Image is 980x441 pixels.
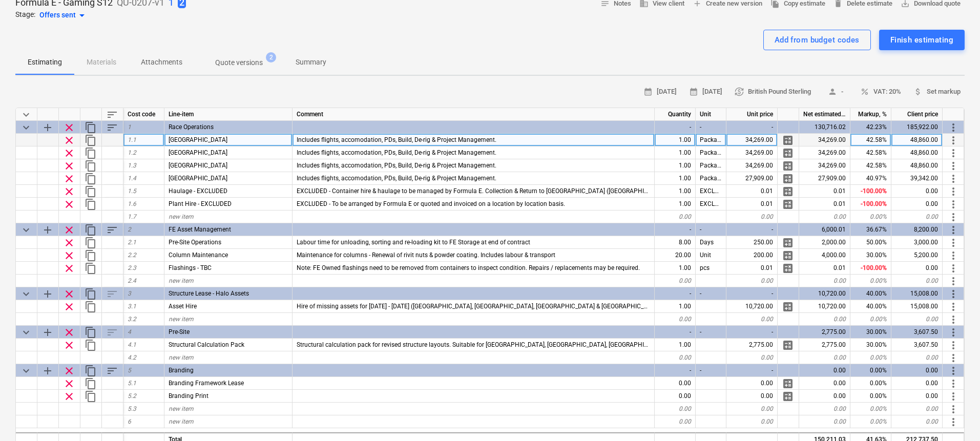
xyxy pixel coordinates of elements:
[891,159,943,172] div: 48,860.00
[782,237,794,249] span: Manage detailed breakdown for the row
[20,365,32,377] span: Collapse category
[655,146,696,159] div: 1.00
[85,134,97,146] span: Duplicate row
[763,30,871,50] button: Add from budget codes
[891,275,943,287] div: 0.00
[891,121,943,134] div: 185,922.00
[696,223,726,236] div: -
[891,326,943,339] div: 3,607.50
[726,351,778,364] div: 0.00
[696,326,726,339] div: -
[735,87,744,96] span: currency_exchange
[655,313,696,326] div: 0.00
[850,339,891,351] div: 30.00%
[63,262,75,275] span: Remove row
[655,364,696,377] div: -
[799,211,850,223] div: 0.00
[169,136,227,143] span: Madrid
[726,172,778,185] div: 27,909.00
[799,351,850,364] div: 0.00
[39,9,88,22] div: Offers sent
[799,339,850,351] div: 2,775.00
[63,288,75,300] span: Remove row
[63,339,75,351] span: Remove row
[655,236,696,249] div: 8.00
[696,364,726,377] div: -
[655,300,696,313] div: 1.00
[929,392,980,441] iframe: Chat Widget
[726,146,778,159] div: 34,269.00
[913,87,923,96] span: attach_money
[799,249,850,262] div: 4,000.00
[799,262,850,275] div: 0.01
[655,262,696,275] div: 1.00
[726,390,778,403] div: 0.00
[297,162,496,169] span: Includes flights, accomodation, PDs, Build, De-rig & Project Management.
[128,162,136,169] span: 1.3
[850,198,891,211] div: -100.00%
[726,326,778,339] div: -
[879,30,965,50] button: Finish estimating
[726,211,778,223] div: 0.00
[696,236,726,249] div: Days
[891,211,943,223] div: 0.00
[850,249,891,262] div: 30.00%
[85,121,97,134] span: Duplicate category
[799,146,850,159] div: 34,269.00
[947,352,960,364] span: More actions
[782,147,794,159] span: Manage detailed breakdown for the row
[947,198,960,211] span: More actions
[689,87,698,96] span: calendar_month
[726,134,778,146] div: 34,269.00
[799,415,850,428] div: 0.00
[947,147,960,159] span: More actions
[696,159,726,172] div: Package
[819,84,852,100] button: -
[890,33,953,47] div: Finish estimating
[655,121,696,134] div: -
[63,185,75,198] span: Remove row
[726,198,778,211] div: 0.01
[799,172,850,185] div: 27,909.00
[799,134,850,146] div: 34,269.00
[85,339,97,351] span: Duplicate row
[696,262,726,275] div: pcs
[63,134,75,146] span: Remove row
[85,237,97,249] span: Duplicate row
[63,237,75,249] span: Remove row
[63,160,75,172] span: Remove row
[850,300,891,313] div: 40.00%
[20,109,32,121] span: Collapse all categories
[799,364,850,377] div: 0.00
[726,364,778,377] div: -
[297,149,496,156] span: Includes flights, accomodation, PDs, Build, De-rig & Project Management.
[63,326,75,339] span: Remove row
[947,134,960,146] span: More actions
[726,262,778,275] div: 0.01
[947,121,960,134] span: More actions
[655,198,696,211] div: 1.00
[696,121,726,134] div: -
[726,159,778,172] div: 34,269.00
[891,172,943,185] div: 39,342.00
[85,160,97,172] span: Duplicate row
[696,134,726,146] div: Package
[41,288,54,300] span: Add sub category to row
[947,326,960,339] span: More actions
[85,365,97,377] span: Duplicate category
[63,301,75,313] span: Remove row
[85,147,97,159] span: Duplicate row
[141,57,182,68] p: Attachments
[655,185,696,198] div: 1.00
[850,313,891,326] div: 0.00%
[63,365,75,377] span: Remove row
[726,275,778,287] div: 0.00
[947,288,960,300] span: More actions
[891,223,943,236] div: 8,200.00
[799,121,850,134] div: 130,716.02
[782,339,794,351] span: Manage detailed breakdown for the row
[85,288,97,300] span: Duplicate category
[63,198,75,211] span: Remove row
[15,9,35,22] p: Stage:
[799,108,850,121] div: Net estimated cost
